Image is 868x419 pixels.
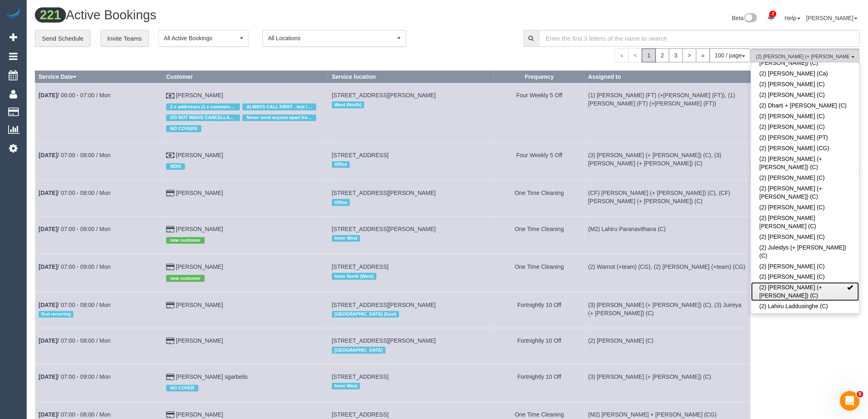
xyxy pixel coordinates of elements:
[494,142,585,180] td: Frequency
[494,83,585,142] td: Frequency
[166,374,174,380] i: Credit Card Payment
[176,226,223,232] a: [PERSON_NAME]
[163,292,329,328] td: Customer
[332,373,388,380] span: [STREET_ADDRESS]
[840,391,860,411] iframe: Intercom live chat
[39,226,111,232] a: [DATE]/ 07:00 - 08:00 / Mon
[585,364,751,402] td: Assigned to
[176,302,223,308] a: [PERSON_NAME]
[163,216,329,254] td: Customer
[166,302,174,308] i: Credit Card Payment
[752,261,859,272] a: (2) [PERSON_NAME] (C)
[5,8,21,20] img: Automaid Logo
[163,71,329,83] th: Customer
[166,237,205,244] span: new customer
[263,30,406,47] button: All Locations
[158,30,249,47] button: All Active Bookings
[39,411,111,418] a: [DATE]/ 07:00 - 08:00 / Mon
[35,292,163,328] td: Schedule date
[166,190,174,196] i: Credit Card Payment
[585,328,751,364] td: Assigned to
[539,30,860,47] input: Enter the first 3 letters of the name to search
[328,142,494,180] td: Service location
[785,15,801,21] a: Help
[752,312,859,323] a: (2) [PERSON_NAME] (C)
[752,282,859,301] a: (2) [PERSON_NAME] (+ [PERSON_NAME]) (C)
[332,92,436,98] span: [STREET_ADDRESS][PERSON_NAME]
[166,103,240,110] span: 2 x addresses (1 x commercial and 1 x residential)
[39,302,57,308] b: [DATE]
[39,337,57,344] b: [DATE]
[166,125,201,132] span: NO COVERS
[166,114,240,121] span: DO NOT WAIVE CANCELLATION FEE
[332,199,350,206] span: Office
[328,364,494,402] td: Service location
[332,197,491,208] div: Location
[332,309,491,320] div: Location
[166,385,199,392] span: NO COVER
[35,71,163,83] th: Service Date
[752,89,859,100] a: (2) [PERSON_NAME] (C)
[39,226,57,232] b: [DATE]
[35,142,163,180] td: Schedule date
[332,161,350,168] span: Office
[35,328,163,364] td: Schedule date
[752,213,859,231] a: (2) [PERSON_NAME] [PERSON_NAME] (C)
[166,412,174,418] i: Credit Card Payment
[615,48,629,62] span: «
[494,254,585,292] td: Frequency
[732,15,758,21] a: Beta
[332,233,491,244] div: Location
[35,83,163,142] td: Schedule date
[656,48,669,62] a: 2
[752,202,859,213] a: (2) [PERSON_NAME] (C)
[628,48,642,62] span: <
[332,337,436,344] span: [STREET_ADDRESS][PERSON_NAME]
[332,273,377,279] span: Inner North (West)
[332,190,436,196] span: [STREET_ADDRESS][PERSON_NAME]
[163,181,329,216] td: Customer
[332,311,399,318] span: [GEOGRAPHIC_DATA] (East)
[35,7,66,23] span: 221
[163,364,329,402] td: Customer
[585,71,751,83] th: Assigned to
[669,48,683,62] a: 3
[752,121,859,132] a: (2) [PERSON_NAME] (C)
[585,216,751,254] td: Assigned to
[332,159,491,170] div: Location
[39,373,57,380] b: [DATE]
[39,92,57,98] b: [DATE]
[494,71,585,83] th: Frequency
[332,383,360,389] span: Inner West
[752,132,859,143] a: (2) [PERSON_NAME] (PT)
[806,15,858,21] a: [PERSON_NAME]
[857,391,863,398] span: 5
[332,271,491,282] div: Location
[166,264,174,270] i: Credit Card Payment
[332,345,491,355] div: Location
[332,152,388,158] span: [STREET_ADDRESS]
[683,48,697,62] a: >
[332,235,360,242] span: Inner West
[176,337,223,344] a: [PERSON_NAME]
[39,302,111,308] a: [DATE]/ 07:00 - 08:00 / Mon
[332,263,388,270] span: [STREET_ADDRESS]
[642,48,656,62] span: 1
[752,172,859,183] a: (2) [PERSON_NAME] (C)
[494,181,585,216] td: Frequency
[176,263,223,270] a: [PERSON_NAME]
[166,163,185,170] span: NDIS
[332,381,491,392] div: Location
[752,111,859,121] a: (2) [PERSON_NAME] (C)
[328,328,494,364] td: Service location
[163,83,329,142] td: Customer
[756,53,850,60] span: (2) [PERSON_NAME] (+ [PERSON_NAME]) (C)
[39,92,111,98] a: [DATE]/ 06:00 - 07:00 / Mon
[39,190,111,196] a: [DATE]/ 07:00 - 08:00 / Mon
[35,30,91,47] a: Send Schedule
[763,8,779,26] a: 2
[615,48,751,62] nav: Pagination navigation
[332,347,386,353] span: [GEOGRAPHIC_DATA]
